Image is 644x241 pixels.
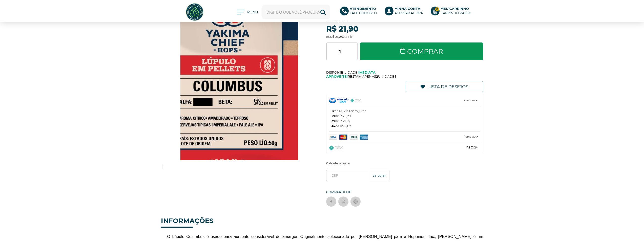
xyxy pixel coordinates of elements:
span: de R$ 21,90 sem juros [331,108,366,114]
img: Pix [329,145,343,150]
button: MENU [237,10,257,15]
img: pinterest sharing button [353,199,358,204]
b: 4x [331,124,335,128]
b: 2 [376,74,378,78]
b: 2x [331,114,335,118]
img: PIX [350,99,361,102]
div: Carrinho Vazio [441,11,470,15]
b: Atendimento [350,7,376,11]
img: Mercado Pago Checkout PRO [329,98,348,103]
img: Hopfen Haus BrewShop [185,3,204,21]
a: Lista de Desejos [406,81,483,92]
img: Mercado Pago [329,135,378,140]
input: Digite o que você procura [262,5,330,19]
b: Meu Carrinho [441,7,469,11]
button: OK [370,170,389,181]
strong: R$ 21,24 [330,35,343,39]
p: Acessar agora [394,7,423,15]
b: Imediata [358,70,376,74]
b: Minha Conta [394,7,420,11]
span: de R$ 7,97 [331,119,350,124]
strong: 0 [435,7,439,11]
span: Parcelas [464,98,478,103]
b: 1x [331,109,335,113]
img: twitter sharing button [341,199,346,204]
span: Parcelas [464,134,478,139]
b: R$ 21,24 [466,145,478,150]
a: AtendimentoFale conosco [340,7,380,18]
img: facebook sharing button [329,199,334,204]
p: Fale conosco [350,7,377,15]
span: de R$ 6,07 [331,124,351,129]
b: Aproveite! [326,74,348,78]
a: Minha ContaAcessar agora [385,7,426,18]
button: Buscar [316,5,330,19]
a: Parcelas [329,95,481,106]
label: Calcule o frete [326,160,483,167]
a: Comprar [360,42,483,60]
span: de R$ 11,79 [331,114,351,119]
a: Parcelas [329,132,481,142]
input: CEP [326,170,389,181]
span: MENU [247,10,257,17]
span: ou via Pix [326,35,352,39]
b: 3x [331,119,335,123]
span: Disponibilidade: [326,70,483,74]
strong: R$ 21,90 [326,24,359,34]
span: Restam apenas unidades [326,74,483,78]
